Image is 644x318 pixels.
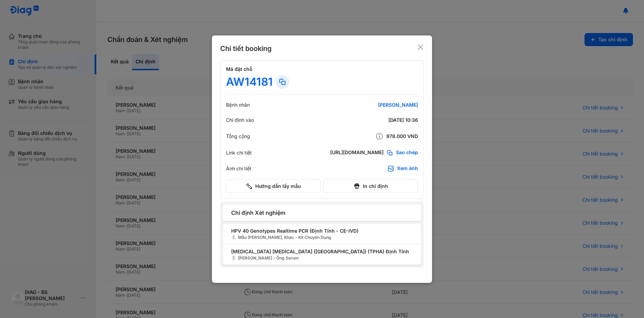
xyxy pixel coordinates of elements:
[231,248,413,255] span: [MEDICAL_DATA] [MEDICAL_DATA] ([GEOGRAPHIC_DATA]) (TPHA) Định Tính
[335,102,418,108] div: [PERSON_NAME]
[226,66,418,72] h4: Mã đặt chỗ
[220,44,272,53] div: Chi tiết booking
[335,132,418,140] div: 978.000 VND
[397,165,418,172] div: Xem ảnh
[226,150,252,156] div: Link chi tiết
[231,227,413,234] span: HPV 40 Genotypes Realtime PCR (Định Tính - CE-IVD)
[226,166,251,172] div: Ảnh chi tiết
[396,149,418,156] span: Sao chép
[226,102,250,108] div: Bệnh nhân
[323,179,418,193] button: In chỉ định
[226,133,250,139] div: Tổng cộng
[231,234,413,241] span: Mẫu [PERSON_NAME], Khác - Kit Chuyên Dụng
[231,209,413,217] span: Chỉ định Xét nghiệm
[330,149,384,156] div: [URL][DOMAIN_NAME]
[226,179,321,193] button: Hướng dẫn lấy mẫu
[231,255,413,261] span: [PERSON_NAME] - Ống Serum
[226,117,254,123] div: Chỉ định vào
[335,117,418,123] div: [DATE] 10:36
[226,75,273,89] div: AW14181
